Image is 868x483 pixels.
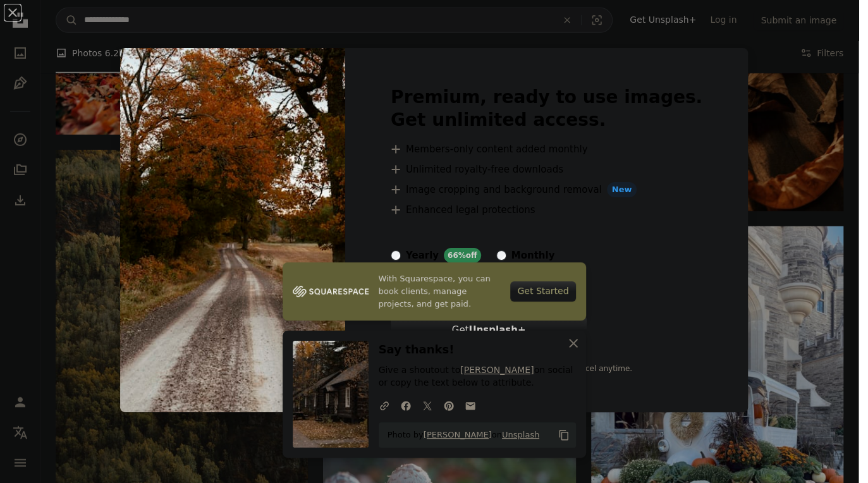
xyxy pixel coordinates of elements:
li: Unlimited royalty-free downloads [391,162,702,177]
a: Share on Twitter [417,393,438,417]
a: Unsplash [502,430,539,439]
button: Copy to clipboard [553,424,575,446]
a: [PERSON_NAME] [424,430,492,439]
a: Share on Pinterest [438,393,460,417]
img: file-1747939142011-51e5cc87e3c9 [293,282,369,301]
div: 66% off [444,248,481,263]
a: With Squarespace, you can book clients, manage projects, and get paid.Get Started [283,262,586,321]
input: yearly66%off [391,250,401,260]
li: Members-only content added monthly [391,142,702,157]
span: With Squarespace, you can book clients, manage projects, and get paid. [379,272,501,310]
p: Give a shoutout to on social or copy the text below to attribute. [379,364,576,389]
div: Get Started [510,281,575,302]
div: monthly [511,248,555,263]
li: Enhanced legal protections [391,202,702,217]
li: Image cropping and background removal [391,182,702,197]
a: [PERSON_NAME] [460,365,534,375]
img: premium_photo-1697644694639-e354e4f1131f [120,48,345,412]
a: Share over email [460,393,481,417]
input: monthly [496,250,506,260]
span: New [607,182,637,197]
span: Photo by on [381,425,540,445]
h2: Premium, ready to use images. Get unlimited access. [391,86,702,131]
a: Share on Facebook [395,393,417,417]
h3: Say thanks! [379,341,576,359]
div: yearly [406,248,439,263]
